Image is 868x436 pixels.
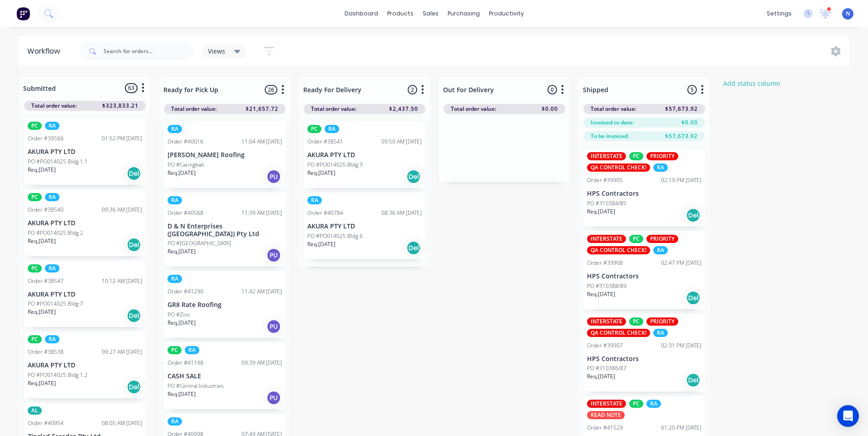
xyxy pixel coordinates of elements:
span: N [846,10,850,18]
span: $0.00 [542,105,558,113]
div: Del [127,238,141,252]
p: AKURA PTY LTD [307,151,422,159]
p: Req. [DATE] [307,169,335,177]
p: [PERSON_NAME] Roofing [168,151,282,159]
div: PC [28,335,42,343]
div: 10:12 AM [DATE] [102,277,142,285]
input: Search for orders... [104,42,193,60]
span: $2,437.50 [389,105,418,113]
p: Req. [DATE] [28,166,56,174]
div: Order #40784 [307,209,343,217]
p: Req. [DATE] [28,308,56,316]
div: 09:50 AM [DATE] [381,138,422,146]
p: HPS Contractors [587,272,701,280]
div: AL [28,406,42,415]
div: 08:36 AM [DATE] [381,209,422,217]
div: Del [686,291,700,305]
p: PO #PO014025 Bldg 1.2 [28,371,88,379]
div: RA [653,329,668,337]
p: Req. [DATE] [168,248,196,256]
div: PCRAOrder #3854009:36 AM [DATE]AKURA PTY LTDPO #PO014025 Bldg 2Req.[DATE]Del [24,189,146,256]
div: Order #40016 [168,138,203,146]
div: PCRAOrder #4119809:39 AM [DATE]CASH SALEPO #Central IndustriesReq.[DATE]PU [164,342,286,409]
div: PRIORITY [646,235,678,243]
p: Req. [DATE] [307,240,335,248]
div: 11:42 AM [DATE] [242,287,282,296]
div: PU [266,248,281,263]
p: HPS Contractors [587,190,701,198]
div: QA CONTROL CHECK! [587,163,650,172]
p: PO #PO014025 Bldg 1.1 [28,158,88,166]
p: CASH SALE [168,372,282,380]
p: PO #310388/89 [587,282,626,290]
p: HPS Contractors [587,355,701,363]
div: QA CONTROL CHECK! [587,246,650,254]
div: RA [45,193,59,201]
p: AKURA PTY LTD [28,148,142,156]
span: Total order value: [31,102,77,110]
span: Total order value: [311,105,356,113]
div: PC [307,125,321,133]
div: QA CONTROL CHECK! [587,329,650,337]
div: 08:05 AM [DATE] [102,419,142,427]
div: 09:39 AM [DATE] [242,359,282,367]
div: settings [762,7,796,20]
p: PO #PO014025 Bldg 7 [28,300,83,308]
div: RA [45,122,59,130]
div: RA [653,163,668,172]
div: RA [325,125,339,133]
div: sales [418,7,443,20]
a: dashboard [340,7,383,20]
div: INTERSTATE [587,235,626,243]
div: RA [307,196,322,204]
div: Order #41529 [587,424,623,432]
div: 11:04 AM [DATE] [242,138,282,146]
div: Order #38538 [28,348,64,356]
div: Order #41290 [168,287,203,296]
p: Req. [DATE] [168,390,196,398]
p: Req. [DATE] [587,208,615,216]
p: Req. [DATE] [28,237,56,245]
div: PC [629,152,643,160]
p: PO #PO014025 Bldg 2 [28,229,83,237]
div: Order #40568 [168,209,203,217]
div: RAOrder #4056811:39 AM [DATE]D & N Enterprises ([GEOGRAPHIC_DATA]) Pty LtdPO #[GEOGRAPHIC_DATA]Re... [164,193,286,267]
div: Order #40954 [28,419,64,427]
div: PRIORITY [646,317,678,326]
span: Views [208,46,225,56]
div: 02:31 PM [DATE] [661,342,701,350]
p: GR8 Rate Roofing [168,301,282,309]
div: PC [629,400,643,408]
div: INTERSTATE [587,152,626,160]
div: PC [28,264,42,272]
div: 09:27 AM [DATE] [102,348,142,356]
div: 01:52 PM [DATE] [102,134,142,143]
div: PCRAOrder #3853809:27 AM [DATE]AKURA PTY LTDPO #PO014025 Bldg 1.2Req.[DATE]Del [24,332,146,398]
p: AKURA PTY LTD [307,223,422,230]
div: RAOrder #4129011:42 AM [DATE]GR8 Rate RoofingPO #ZincReq.[DATE]PU [164,271,286,338]
div: 02:19 PM [DATE] [661,176,701,184]
div: PC [168,346,182,354]
div: PC [629,317,643,326]
p: Req. [DATE] [28,379,56,387]
div: 09:36 AM [DATE] [102,206,142,214]
span: $21,657.72 [246,105,278,113]
p: PO #310386/87 [587,364,626,372]
div: PCRAOrder #3854109:50 AM [DATE]AKURA PTY LTDPO #PO014025 Bldg 3Req.[DATE]Del [304,121,425,188]
p: Req. [DATE] [587,290,615,298]
div: RA [653,246,668,254]
div: Order #41198 [168,359,203,367]
div: productivity [484,7,528,20]
p: PO #Caringbah [168,161,204,169]
div: 02:47 PM [DATE] [661,259,701,267]
p: D & N Enterprises ([GEOGRAPHIC_DATA]) Pty Ltd [168,223,282,238]
button: Add status column [719,77,785,89]
div: 01:20 PM [DATE] [661,424,701,432]
span: $57,673.92 [665,132,698,140]
div: RAOrder #4078408:36 AM [DATE]AKURA PTY LTDPO #PO014025 Bldg 6Req.[DATE]Del [304,193,425,259]
p: Req. [DATE] [587,372,615,381]
div: Del [127,166,141,181]
div: INTERSTATEPCPRIORITYQA CONTROL CHECK!RAOrder #3990802:47 PM [DATE]HPS ContractorsPO #310388/89Req... [583,231,705,309]
div: RA [185,346,199,354]
span: To be invoiced: [591,132,629,140]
